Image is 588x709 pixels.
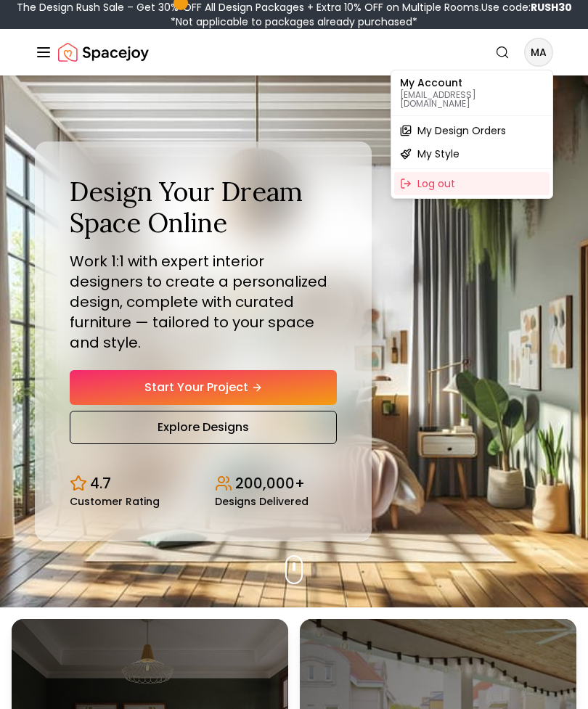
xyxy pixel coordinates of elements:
a: My Style [394,142,550,165]
div: Log out [394,172,550,195]
p: [EMAIL_ADDRESS][DOMAIN_NAME] [400,91,544,108]
a: My Design Orders [394,119,550,142]
span: My Design Orders [417,123,506,138]
span: My Style [417,147,460,161]
p: My Account [400,78,544,88]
